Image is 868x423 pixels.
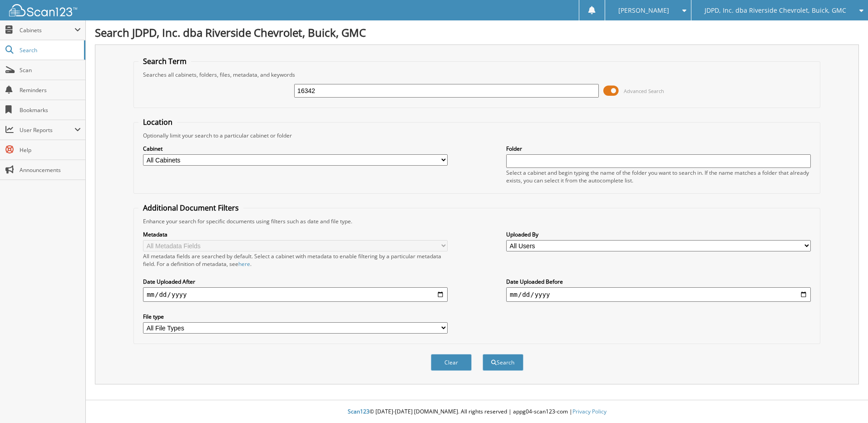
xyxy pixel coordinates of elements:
[624,88,664,94] span: Advanced Search
[238,260,250,268] a: here
[138,203,243,213] legend: Additional Document Filters
[20,126,74,134] span: User Reports
[143,231,448,238] label: Metadata
[86,401,868,423] div: © [DATE]-[DATE] [DOMAIN_NAME]. All rights reserved | appg04-scan123-com |
[506,231,811,238] label: Uploaded By
[20,146,81,154] span: Help
[348,408,370,415] span: Scan123
[138,132,815,139] div: Optionally limit your search to a particular cabinet or folder
[20,86,81,94] span: Reminders
[20,66,81,74] span: Scan
[506,169,811,184] div: Select a cabinet and begin typing the name of the folder you want to search in. If the name match...
[95,25,859,40] h1: Search JDPD, Inc. dba Riverside Chevrolet, Buick, GMC
[138,117,177,127] legend: Location
[506,278,811,285] label: Date Uploaded Before
[9,4,77,16] img: scan123-logo-white.svg
[143,287,448,302] input: start
[20,106,81,114] span: Bookmarks
[143,313,448,320] label: File type
[705,8,846,13] span: JDPD, Inc. dba Riverside Chevrolet, Buick, GMC
[618,8,669,13] span: [PERSON_NAME]
[483,354,523,371] button: Search
[138,56,191,66] legend: Search Term
[20,166,81,174] span: Announcements
[143,145,448,152] label: Cabinet
[138,217,815,225] div: Enhance your search for specific documents using filters such as date and file type.
[20,46,79,54] span: Search
[20,26,74,34] span: Cabinets
[143,278,448,285] label: Date Uploaded After
[138,71,815,79] div: Searches all cabinets, folders, files, metadata, and keywords
[506,287,811,302] input: end
[143,252,448,268] div: All metadata fields are searched by default. Select a cabinet with metadata to enable filtering b...
[823,379,868,423] iframe: Chat Widget
[506,145,811,152] label: Folder
[431,354,472,371] button: Clear
[572,408,607,415] a: Privacy Policy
